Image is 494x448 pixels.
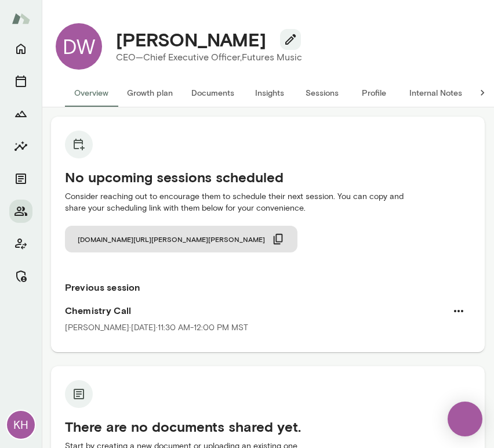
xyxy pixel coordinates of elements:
[9,167,32,190] button: Documents
[182,79,244,107] button: Documents
[9,70,32,93] button: Sessions
[118,79,182,107] button: Growth plan
[116,50,302,64] p: CEO—Chief Executive Officer, Futures Music
[9,37,32,60] button: Home
[296,79,348,107] button: Sessions
[65,417,471,436] h5: There are no documents shared yet.
[65,304,471,317] h6: Chemistry Call
[244,79,296,107] button: Insights
[7,411,35,439] div: KH
[12,8,30,30] img: Mento
[65,280,471,294] h6: Previous session
[65,226,297,252] button: [DOMAIN_NAME][URL][PERSON_NAME][PERSON_NAME]
[65,322,248,334] p: [PERSON_NAME] · [DATE] · 11:30 AM-12:00 PM MST
[65,168,471,186] h5: No upcoming sessions scheduled
[65,79,118,107] button: Overview
[116,28,266,50] h4: [PERSON_NAME]
[9,135,32,158] button: Insights
[9,265,32,288] button: Manage
[65,191,471,214] p: Consider reaching out to encourage them to schedule their next session. You can copy and share yo...
[348,79,400,107] button: Profile
[78,234,265,244] span: [DOMAIN_NAME][URL][PERSON_NAME][PERSON_NAME]
[400,79,471,107] button: Internal Notes
[9,232,32,255] button: Client app
[56,23,102,70] div: DW
[9,102,32,125] button: Growth Plan
[9,200,32,223] button: Members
